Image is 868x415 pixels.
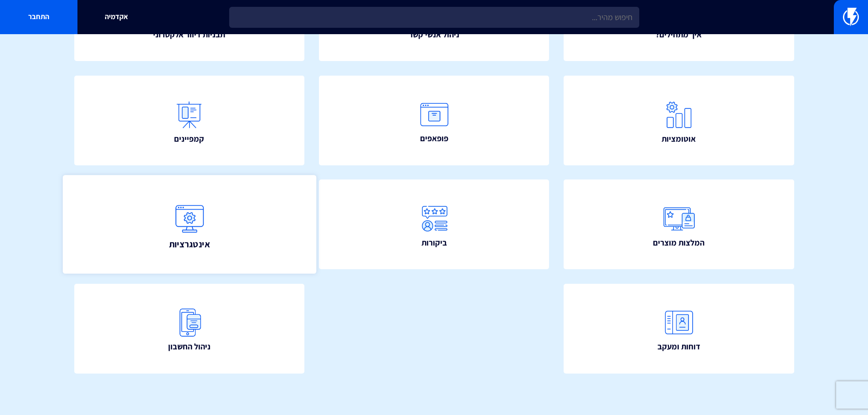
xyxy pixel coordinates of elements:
a: אוטומציות [564,76,794,165]
span: תבניות דיוור אלקטרוני [153,29,225,41]
span: ביקורות [421,237,447,249]
a: פופאפים [319,76,550,165]
input: חיפוש מהיר... [229,7,639,28]
span: ניהול אנשי קשר [409,29,459,41]
span: אינטגרציות [169,238,210,251]
span: ניהול החשבון [168,341,211,353]
span: פופאפים [420,133,448,144]
a: דוחות ומעקב [564,284,794,374]
span: איך מתחילים? [656,29,702,41]
a: קמפיינים [74,76,305,165]
span: קמפיינים [174,133,204,145]
span: דוחות ומעקב [657,341,700,353]
span: אוטומציות [662,133,696,145]
a: ניהול החשבון [74,284,305,374]
a: המלצות מוצרים [564,179,794,269]
a: ביקורות [319,179,550,269]
a: אינטגרציות [62,175,316,274]
span: המלצות מוצרים [653,237,704,249]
